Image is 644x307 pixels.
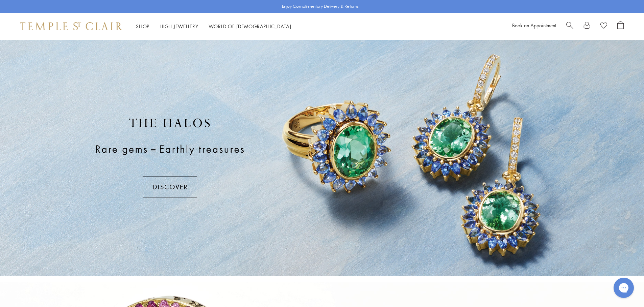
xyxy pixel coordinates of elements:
[566,21,573,31] a: Search
[512,22,556,29] a: Book an Appointment
[600,21,607,31] a: View Wishlist
[282,3,359,10] p: Enjoy Complimentary Delivery & Returns
[136,23,149,30] a: ShopShop
[209,23,291,30] a: World of [DEMOGRAPHIC_DATA]World of [DEMOGRAPHIC_DATA]
[610,275,637,300] iframe: Gorgias live chat messenger
[160,23,198,30] a: High JewelleryHigh Jewellery
[136,22,291,31] nav: Main navigation
[20,22,122,30] img: Temple St. Clair
[617,21,624,31] a: Open Shopping Bag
